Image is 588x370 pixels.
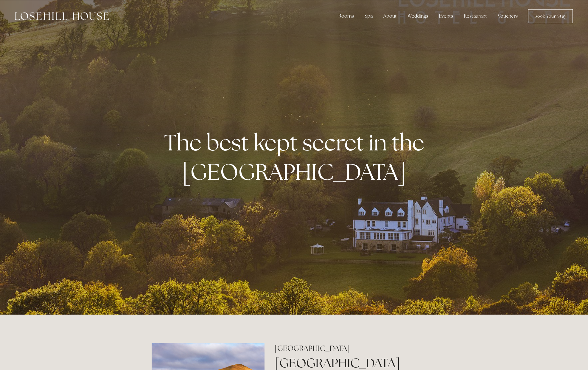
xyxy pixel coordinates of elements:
[275,343,436,354] h2: [GEOGRAPHIC_DATA]
[164,128,429,186] strong: The best kept secret in the [GEOGRAPHIC_DATA]
[360,10,377,22] div: Spa
[459,10,492,22] div: Restaurant
[379,10,402,22] div: About
[334,10,359,22] div: Rooms
[493,10,522,22] a: Vouchers
[15,12,109,20] img: Losehill House
[403,10,433,22] div: Weddings
[434,10,458,22] div: Events
[528,9,573,23] a: Book Your Stay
